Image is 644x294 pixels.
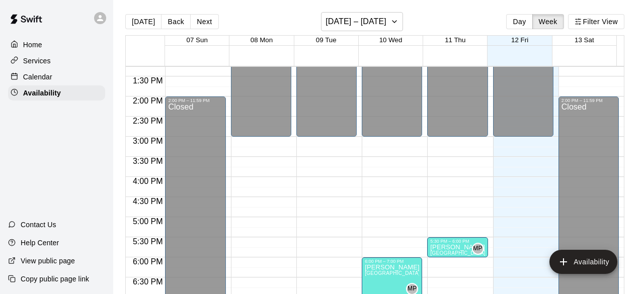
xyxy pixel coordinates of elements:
button: Week [532,14,564,29]
p: Copy public page link [21,274,89,284]
span: [GEOGRAPHIC_DATA] [430,250,486,256]
h6: [DATE] – [DATE] [326,15,386,29]
span: 09 Tue [316,36,337,44]
p: Contact Us [21,220,56,230]
p: Availability [23,88,61,98]
span: 5:00 PM [130,217,166,226]
button: Day [506,14,532,29]
span: 3:00 PM [130,137,166,145]
span: 08 Mon [251,36,273,44]
span: 10 Wed [379,36,403,44]
button: [DATE] [125,14,162,29]
div: Mike Petrella [472,243,484,255]
span: 6:30 PM [130,277,166,286]
p: Services [23,56,51,66]
span: 6:00 PM [130,257,166,266]
div: 6:00 PM – 7:00 PM [365,259,419,264]
span: 12 Fri [511,36,528,44]
span: 11 Thu [445,36,465,44]
div: 5:30 PM – 6:00 PM: Available [427,237,488,257]
span: 5:30 PM [130,237,166,246]
span: 13 Sat [575,36,594,44]
span: 2:00 PM [130,96,166,105]
div: 2:00 PM – 11:59 PM [168,98,222,103]
button: Back [161,14,191,29]
button: Filter View [568,14,624,29]
span: MP [473,244,482,254]
p: View public page [21,256,75,266]
span: 3:30 PM [130,157,166,165]
p: Home [23,40,42,50]
p: Help Center [21,238,59,248]
span: 07 Sun [187,36,208,44]
span: 1:30 PM [130,76,166,85]
span: 4:30 PM [130,197,166,206]
button: add [549,250,617,274]
div: 2:00 PM – 11:59 PM [561,98,616,103]
button: Next [190,14,218,29]
div: 5:30 PM – 6:00 PM [430,239,485,244]
span: MP [408,284,417,294]
span: [GEOGRAPHIC_DATA] [365,270,420,276]
p: Calendar [23,72,52,82]
span: 4:00 PM [130,177,166,185]
span: 2:30 PM [130,117,166,125]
